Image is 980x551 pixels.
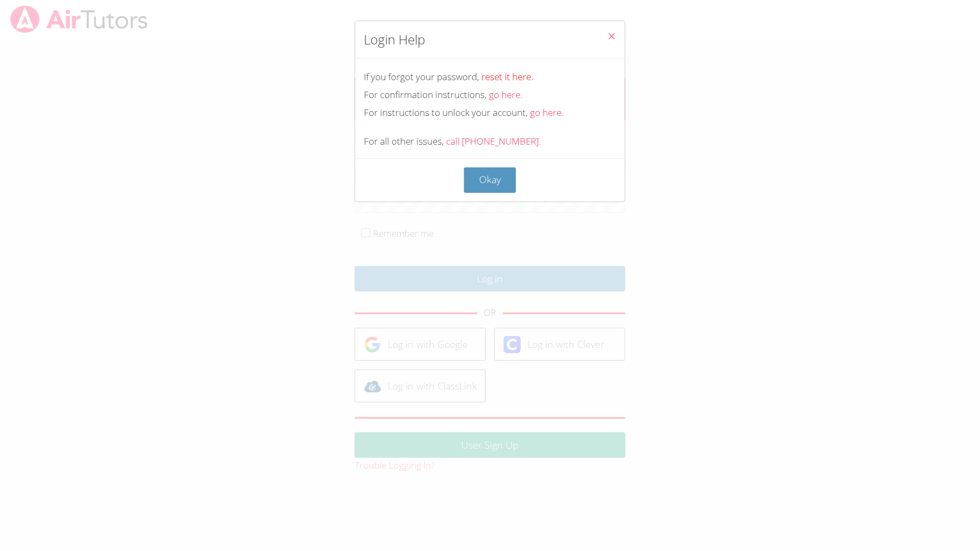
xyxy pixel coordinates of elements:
div: For confirmation instructions, [364,87,616,103]
div: For instructions to unlock your account, [364,105,616,121]
h2: Login Help [364,30,425,49]
button: Okay [464,167,516,193]
a: go here. [489,88,522,101]
a: go here. [530,106,564,119]
div: If you forgot your password, [364,69,616,85]
a: call [PHONE_NUMBER]. [446,135,541,147]
div: For all other issues, [364,134,616,150]
button: Close [598,21,625,54]
a: reset it here. [481,70,533,83]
